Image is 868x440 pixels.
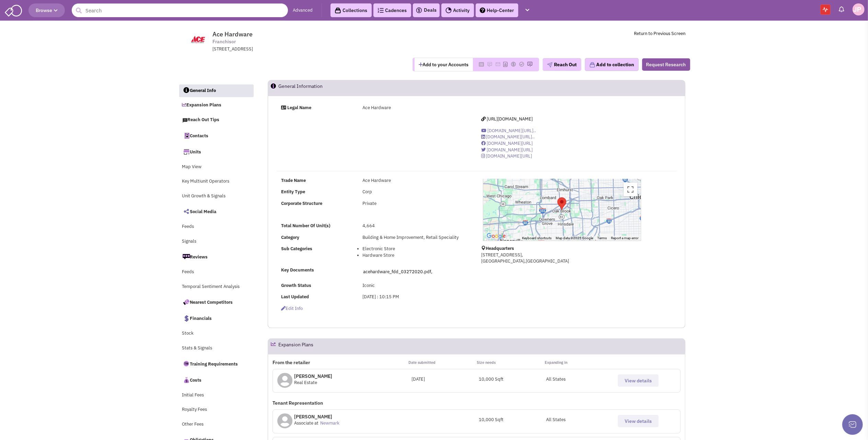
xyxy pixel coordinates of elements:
[445,7,452,13] img: Activity.png
[179,84,254,97] a: General Info
[281,189,305,195] b: Entity Type
[358,189,472,195] div: Corp
[179,144,254,159] a: Units
[362,246,467,252] li: Electronic Store
[179,235,254,248] a: Signals
[179,373,254,387] a: Costs
[853,3,865,15] img: Jay Pateakos
[618,374,659,387] button: View details
[294,373,332,380] p: [PERSON_NAME]
[363,269,432,275] a: acehardware_fdd_03272020.pdf,
[481,140,533,146] a: [DOMAIN_NAME][URL]
[281,267,314,273] b: Key Documents
[281,234,299,240] b: Category
[278,80,323,95] h2: General Information
[487,147,533,153] span: [DOMAIN_NAME][URL]
[481,134,535,140] a: [DOMAIN_NAME][URL]..
[412,376,479,383] div: [DATE]
[331,3,372,17] a: Collections
[585,58,639,71] button: Add to collection
[358,105,472,111] div: Ace Hardware
[589,62,595,68] img: icon-collection-lavender.png
[481,116,533,122] a: [URL][DOMAIN_NAME]
[378,8,384,13] img: Cadences_logo.png
[179,128,254,143] a: Contacts
[416,6,423,14] img: icon-deals.svg
[486,153,532,159] span: [DOMAIN_NAME][URL]
[546,417,613,423] p: All States
[487,61,493,67] img: Please add to your accounts
[179,342,254,355] a: Stats & Signals
[36,7,58,13] span: Browse
[362,252,467,259] li: Hardware Store
[273,359,408,366] p: From the retailer
[212,30,253,38] span: Ace Hardware
[287,105,311,111] strong: Legal Name
[486,134,535,140] span: [DOMAIN_NAME][URL]..
[625,378,652,384] span: View details
[179,99,254,112] a: Expansion Plans
[546,376,613,383] p: All States
[281,305,303,311] span: Edit info
[281,223,330,229] b: Total Number Of Unit(s)
[358,282,472,289] div: Iconic
[281,294,309,300] b: Last Updated
[293,7,313,14] a: Advanced
[179,327,254,340] a: Stock
[415,58,473,71] button: Add to your Accounts
[179,204,254,219] a: Social Media
[373,3,411,17] a: Cadences
[5,3,22,16] img: SmartAdmin
[179,280,254,293] a: Temporal Sentiment Analysis
[477,359,545,366] p: Size needs
[634,31,686,36] a: Return to Previous Screen
[358,177,472,184] div: Ace Hardware
[479,376,546,383] div: 10,000 Sqft
[511,61,516,67] img: Please add to your accounts
[487,128,536,134] span: [DOMAIN_NAME][URL]..
[281,282,311,288] b: Growth Status
[179,418,254,431] a: Other Fees
[179,295,254,309] a: Nearest Competitors
[522,236,552,241] button: Keyboard shortcuts
[476,3,518,17] a: Help-Center
[481,128,536,134] a: [DOMAIN_NAME][URL]..
[72,3,288,17] input: Search
[281,246,312,252] b: Sub Categories
[485,232,508,241] a: Open this area in Google Maps (opens a new window)
[527,61,533,67] img: Please add to your accounts
[179,161,254,174] a: Map View
[598,236,607,240] a: Terms
[314,420,319,426] span: at
[294,420,313,426] span: Associate
[294,413,341,420] p: [PERSON_NAME]
[179,403,254,416] a: Royalty Fees
[179,389,254,402] a: Initial Fees
[179,114,254,127] a: Reach Out Tips
[519,61,524,67] img: Please add to your accounts
[212,38,236,45] span: Franchisor
[611,236,639,240] a: Report a map error
[543,58,581,71] button: Reach Out
[28,3,65,17] button: Browse
[278,339,313,354] h2: Expansion Plans
[273,400,681,406] p: Tenant Representation
[281,177,306,183] b: Trade Name
[358,294,472,300] div: [DATE] : 10:15 PM
[557,197,566,210] div: Ace Hardware
[294,380,317,385] span: Real Estate
[441,3,474,17] a: Activity
[409,359,477,366] p: Date submitted
[212,46,392,53] div: [STREET_ADDRESS]
[179,175,254,188] a: Key Multiunit Operators
[625,418,652,424] span: View details
[495,61,501,67] img: Please add to your accounts
[481,153,532,159] a: [DOMAIN_NAME][URL]
[479,417,546,423] div: 10,000 Sqft
[358,200,472,207] div: Private
[179,266,254,279] a: Feeds
[556,236,593,240] span: Map data ©2025 Google
[642,58,690,71] button: Request Research
[547,62,553,68] img: plane.png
